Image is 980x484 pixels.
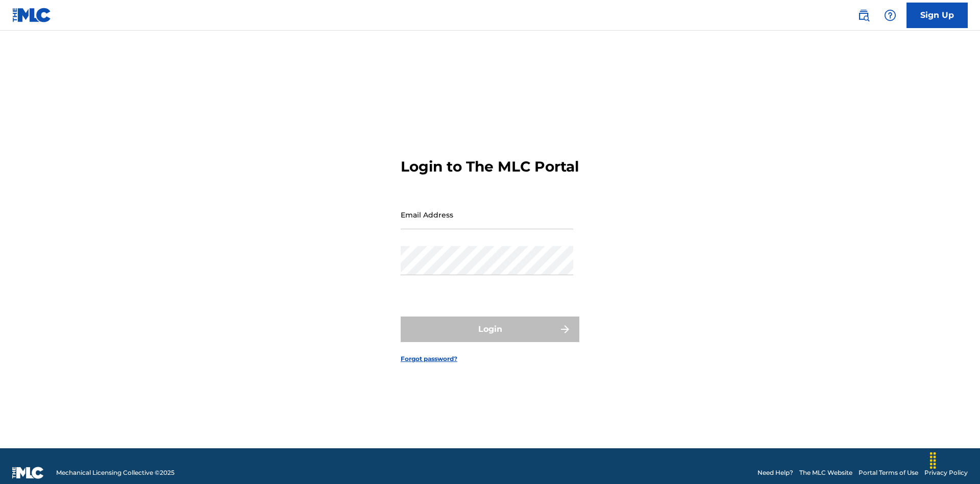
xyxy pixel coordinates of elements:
iframe: Chat Widget [929,435,980,484]
h3: Login to The MLC Portal [401,158,579,176]
a: Forgot password? [401,354,457,364]
img: search [857,9,870,21]
a: Portal Terms of Use [859,468,918,477]
img: MLC Logo [12,8,52,22]
div: Drag [925,445,941,476]
a: Need Help? [757,468,793,477]
a: Public Search [853,5,874,26]
div: Help [880,5,900,26]
a: Privacy Policy [924,468,968,477]
span: Mechanical Licensing Collective © 2025 [56,468,175,477]
a: Sign Up [906,3,968,28]
img: logo [12,467,44,479]
img: help [884,9,896,21]
a: The MLC Website [799,468,852,477]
